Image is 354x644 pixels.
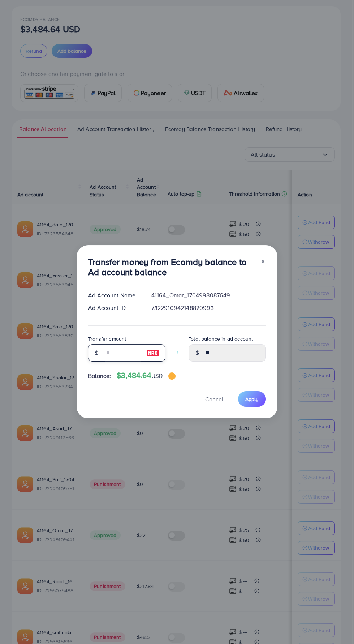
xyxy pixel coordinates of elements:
[82,304,146,312] div: Ad Account ID
[205,395,223,403] span: Cancel
[82,291,146,299] div: Ad Account Name
[245,396,259,403] span: Apply
[88,372,111,380] span: Balance:
[146,304,272,312] div: 7322910942148820993
[151,372,163,380] span: USD
[323,611,349,639] iframe: Chat
[238,391,266,407] button: Apply
[88,257,254,278] h3: Transfer money from Ecomdy balance to Ad account balance
[146,291,272,299] div: 41164_Omar_1704998087649
[196,391,232,407] button: Cancel
[168,372,176,380] img: image
[117,371,176,380] h4: $3,484.64
[146,349,159,357] img: image
[88,335,126,342] label: Transfer amount
[189,335,253,342] label: Total balance in ad account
